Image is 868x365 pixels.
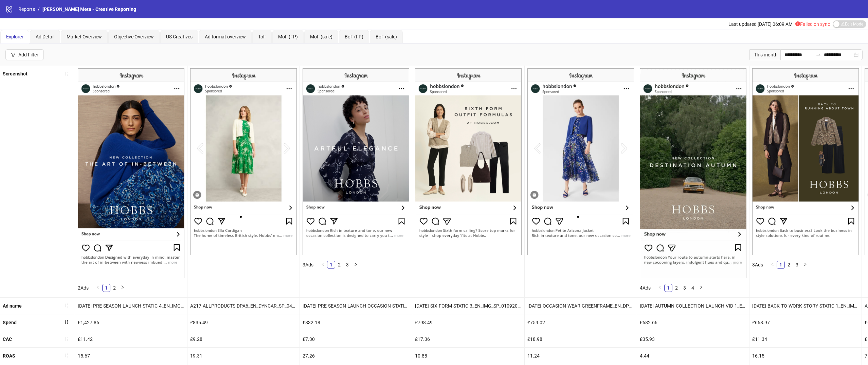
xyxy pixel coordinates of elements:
[412,331,524,347] div: £17.36
[64,336,69,341] span: sort-ascending
[345,34,363,39] span: BoF (FP)
[94,284,102,292] button: left
[749,331,862,347] div: £11.34
[67,34,102,39] span: Market Overview
[42,6,136,12] span: [PERSON_NAME] Meta - Creative Reporting
[658,285,662,289] span: left
[300,314,412,331] div: £832.18
[75,298,187,314] div: [DATE]-PRE-SEASON-LAUNCH-STATIC-4_EN_IMG_NI_28072025_F_CC_SC1_USP10_SEASONAL
[3,303,22,309] b: Ad name
[121,285,125,289] span: right
[187,331,300,347] div: £9.28
[351,261,360,269] li: Next Page
[640,68,746,278] img: Screenshot 120234508439410624
[673,284,680,292] a: 2
[795,21,830,27] span: Failed on sync
[749,314,862,331] div: £668.97
[752,68,859,255] img: Screenshot 120233436558260624
[412,314,524,331] div: £798.49
[166,34,193,39] span: US Creatives
[697,284,705,292] li: Next Page
[665,284,672,292] a: 1
[64,71,69,76] span: sort-ascending
[697,284,705,292] button: right
[187,348,300,364] div: 19.31
[3,336,12,342] b: CAC
[689,284,697,292] a: 4
[205,34,246,39] span: Ad format overview
[75,331,187,347] div: £11.42
[300,348,412,364] div: 27.26
[527,68,634,255] img: Screenshot 120233814573940624
[300,298,412,314] div: [DATE]-PRE-SEASON-LAUNCH-OCCASION-STATIC-4_EN_IMG_NI_30072025_F_CC_SC1_None_SEASONAL
[78,68,184,278] img: Screenshot 120231763419370624
[640,285,651,291] span: 4 Ads
[327,261,335,268] a: 1
[38,5,40,13] li: /
[319,261,327,269] button: left
[102,284,110,292] li: 1
[303,68,409,255] img: Screenshot 120231782086310624
[351,261,360,269] button: right
[768,261,777,269] button: left
[343,261,351,269] li: 3
[5,49,44,60] button: Add Filter
[103,284,110,292] a: 1
[119,284,127,292] li: Next Page
[94,284,102,292] li: Previous Page
[303,262,313,267] span: 3 Ads
[681,284,688,292] a: 3
[3,71,28,76] b: Screenshot
[110,284,119,292] li: 2
[6,34,23,39] span: Explorer
[785,261,793,268] a: 2
[18,52,38,57] div: Add Filter
[327,261,335,269] li: 1
[344,261,351,268] a: 3
[664,284,672,292] li: 1
[816,52,821,57] span: to
[190,68,297,255] img: Screenshot 120219828209250624
[637,314,749,331] div: £682.66
[749,49,780,60] div: This month
[187,314,300,331] div: £835.49
[36,34,54,39] span: Ad Detail
[114,34,154,39] span: Objective Overview
[749,348,862,364] div: 16.15
[752,262,763,267] span: 3 Ads
[785,261,793,269] li: 2
[336,261,343,268] a: 2
[749,298,862,314] div: [DATE]-BACK-TO-WORK-STORY-STATIC-1_EN_IMG_SP_16082025_F_CC_SC1_None_
[525,298,637,314] div: [DATE]-OCCASION-WEAR-GREENFRAME_EN_DPA_SP_08082025_F_CC_None_None_BAU
[64,303,69,308] span: sort-ascending
[637,298,749,314] div: [DATE]-AUTUMN-COLLECTION-LAUNCH-VID-1_EN_VID_NI_02092025_F_CC_SC24_USP10_SEASONAL
[321,262,325,266] span: left
[637,348,749,364] div: 4.44
[3,353,15,359] b: ROAS
[771,262,775,266] span: left
[17,5,36,13] a: Reports
[816,52,821,57] span: swap-right
[689,284,697,292] li: 4
[278,34,298,39] span: MoF (FP)
[319,261,327,269] li: Previous Page
[793,261,801,269] li: 3
[3,320,17,325] b: Spend
[801,261,809,269] li: Next Page
[803,262,807,266] span: right
[75,348,187,364] div: 15.67
[795,21,800,26] span: exclamation-circle
[310,34,332,39] span: MoF (sale)
[335,261,343,269] li: 2
[793,261,801,268] a: 3
[96,285,100,289] span: left
[354,262,358,266] span: right
[768,261,777,269] li: Previous Page
[525,331,637,347] div: £18.98
[11,52,16,57] span: filter
[64,320,69,325] span: sort-descending
[187,298,300,314] div: A217-ALLPRODUCTS-DPA6_EN_DYNCAR_SP_04032025_F_CC_SC1_None_BAU
[525,314,637,331] div: £759.02
[119,284,127,292] button: right
[777,261,785,269] li: 1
